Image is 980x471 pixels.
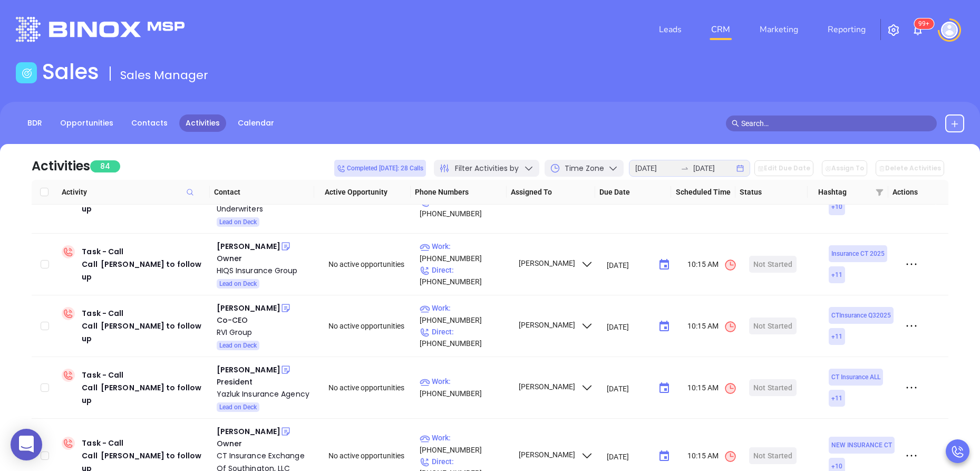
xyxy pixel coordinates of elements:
div: No active opportunities [328,320,411,332]
span: [PERSON_NAME] [517,450,594,459]
a: RVI Group [217,326,314,339]
a: HIQS Insurance Group [217,264,314,277]
span: 10:15 AM [687,450,737,463]
span: Lead on Deck [219,340,257,351]
th: Active Opportunity [314,180,411,205]
span: swap-right [681,164,689,172]
span: [PERSON_NAME] [517,321,594,329]
div: Call [PERSON_NAME] to follow up [82,258,208,283]
div: [PERSON_NAME] [217,302,280,314]
a: BDR [21,114,48,132]
span: Insurance CT 2025 [831,248,885,259]
span: 10:15 AM [687,382,737,395]
p: [PHONE_NUMBER] [420,241,509,264]
input: Search… [741,118,931,129]
span: Filter Activities by [455,163,519,174]
span: + 11 [831,331,842,342]
div: Co-CEO [217,314,314,326]
span: Time Zone [565,163,604,174]
img: user [941,22,958,39]
div: No active opportunities [328,258,411,270]
p: [PHONE_NUMBER] [420,326,509,349]
span: Work : [420,377,451,386]
span: CTInsurance Q32025 [831,310,891,321]
div: No active opportunities [328,382,411,393]
span: Direct : [420,328,454,336]
span: to [681,164,689,172]
span: Completed [DATE]: 28 Calls [337,162,423,174]
span: [PERSON_NAME] [517,382,594,391]
div: Owner [217,253,314,264]
span: CT Insurance ALL [831,371,880,383]
p: [PHONE_NUMBER] [420,264,509,287]
th: Phone Numbers [411,180,507,205]
span: + 11 [831,392,842,404]
input: MM/DD/YYYY [607,322,649,332]
th: Status [735,180,808,205]
th: Assigned To [507,180,595,205]
div: Owner [217,438,314,449]
span: 10:15 AM [687,320,737,333]
div: Task - Call [82,307,208,345]
th: Due Date [595,180,672,205]
div: Activities [32,157,90,176]
span: 10:15 AM [687,258,737,272]
button: Choose date, selected date is Aug 13, 2025 [654,254,675,275]
span: Sales Manager [120,67,208,83]
a: Opportunities [54,114,120,132]
th: Actions [888,180,936,205]
a: Contacts [125,114,174,132]
h1: Sales [42,59,99,84]
img: iconSetting [887,24,900,36]
button: Choose date, selected date is Aug 13, 2025 [654,446,675,467]
a: Yazluk Insurance Agency [217,388,314,400]
div: Not Started [753,318,792,334]
div: [PERSON_NAME] [217,363,280,376]
span: + 10 [831,201,842,213]
span: Direct : [420,198,454,206]
span: Work : [420,242,451,251]
p: [PHONE_NUMBER] [420,432,509,455]
img: logo [16,17,185,42]
input: MM/DD/YYYY [607,451,649,462]
div: President [217,376,314,388]
span: Direct : [420,457,454,466]
span: Lead on Deck [219,216,257,228]
span: Work : [420,434,451,442]
span: [PERSON_NAME] [517,259,594,267]
p: [PHONE_NUMBER] [420,196,509,219]
div: [PERSON_NAME] [217,240,280,253]
a: Leads [655,19,686,40]
div: Task - Call [82,245,208,283]
p: [PHONE_NUMBER] [420,302,509,325]
p: [PHONE_NUMBER] [420,376,509,399]
a: CRM [707,19,734,40]
div: Not Started [753,379,792,396]
input: MM/DD/YYYY [607,260,649,271]
th: Scheduled Time [671,180,735,205]
span: + 11 [831,269,842,281]
span: search [732,120,739,127]
span: NEW INSURANCE CT [831,439,892,451]
button: Delete Activities [876,160,944,176]
div: Not Started [753,256,792,273]
a: Reporting [823,19,870,40]
button: Choose date, selected date is Aug 13, 2025 [654,378,675,399]
span: Activity [62,186,206,198]
input: End date [693,162,734,174]
button: Edit Due Date [754,160,813,176]
div: Call [PERSON_NAME] to follow up [82,320,208,345]
img: iconNotification [911,24,924,36]
div: Not Started [753,447,792,464]
button: Choose date, selected date is Aug 13, 2025 [654,316,675,337]
span: Hashtag [818,186,870,198]
a: Activities [179,114,226,132]
span: Lead on Deck [219,278,257,290]
span: Lead on Deck [219,401,257,413]
span: Work : [420,304,451,312]
div: Call [PERSON_NAME] to follow up [82,381,208,407]
span: Direct : [420,266,454,274]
